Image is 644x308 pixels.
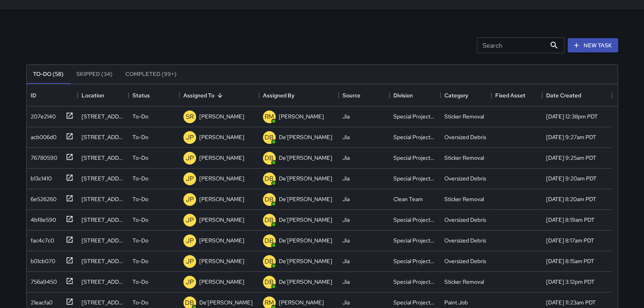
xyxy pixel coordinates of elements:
div: ID [27,84,78,107]
p: DB [265,277,274,287]
div: Assigned By [263,84,294,107]
div: 744 Montgomery Street [82,236,125,244]
div: Jia [342,154,350,162]
div: Category [444,84,468,107]
p: RM [265,298,274,308]
div: 4bf8e590 [27,213,56,224]
div: ID [31,84,36,107]
div: Fixed Asset [495,84,525,107]
p: DB [265,174,274,184]
p: To-Do [132,195,148,203]
div: 600 Market Street [82,174,125,182]
p: [PERSON_NAME] [199,133,244,141]
div: 756a9450 [27,275,57,286]
p: [PERSON_NAME] [199,154,244,162]
div: Location [82,84,104,107]
p: [PERSON_NAME] [199,112,244,120]
button: Skipped (34) [70,65,119,84]
p: JP [186,215,194,225]
div: Oversized Debris [444,236,486,244]
div: Sticker Removal [444,154,484,162]
p: [PERSON_NAME] [199,216,244,224]
div: 8/21/2025, 9:27am PDT [546,133,596,141]
p: [PERSON_NAME] [279,298,324,306]
p: De'[PERSON_NAME] [199,298,253,306]
div: 455 Jackson Street [82,257,125,265]
p: De'[PERSON_NAME] [279,216,332,224]
p: JP [186,195,194,204]
p: [PERSON_NAME] [279,112,324,120]
p: DB [265,133,274,142]
div: Jia [342,278,350,286]
div: b13c1410 [27,171,52,182]
div: Oversized Debris [444,174,486,182]
div: Fixed Asset [491,84,542,107]
div: 21eacfa0 [27,295,53,306]
div: Jia [342,195,350,203]
p: DB [265,195,274,204]
p: RM [265,112,274,122]
div: Jia [342,112,350,120]
div: Status [132,84,150,107]
div: Special Projects Team [393,133,436,141]
div: Special Projects Team [393,236,436,244]
p: De'[PERSON_NAME] [279,278,332,286]
div: 8/6/2025, 3:12pm PDT [546,278,595,286]
p: JP [186,277,194,287]
p: To-Do [132,298,148,306]
p: To-Do [132,154,148,162]
p: De'[PERSON_NAME] [279,154,332,162]
div: Assigned To [179,84,259,107]
div: 8/21/2025, 8:17am PDT [546,236,594,244]
div: Jia [342,236,350,244]
div: Sticker Removal [444,278,484,286]
div: Special Projects Team [393,216,436,224]
p: To-Do [132,216,148,224]
p: DB [185,298,194,308]
p: [PERSON_NAME] [199,236,244,244]
div: 101 Montgomery Street [82,112,125,120]
div: Source [342,84,360,107]
button: New Task [568,38,618,53]
div: Jia [342,133,350,141]
div: Date Created [542,84,612,107]
p: To-Do [132,236,148,244]
p: De'[PERSON_NAME] [279,133,332,141]
p: To-Do [132,257,148,265]
div: Jia [342,257,350,265]
div: 224 Kearny Street [82,154,125,162]
p: [PERSON_NAME] [199,278,244,286]
div: Division [393,84,413,107]
div: 8/21/2025, 8:15am PDT [546,257,594,265]
div: Division [389,84,440,107]
p: JP [186,236,194,246]
div: Special Projects Team [393,174,436,182]
div: Special Projects Team [393,278,436,286]
p: To-Do [132,174,148,182]
div: 8/21/2025, 9:20am PDT [546,174,597,182]
div: Location [78,84,128,107]
div: Date Created [546,84,581,107]
div: Special Projects Team [393,112,436,120]
div: 401 Washington Street [82,195,125,203]
div: Oversized Debris [444,133,486,141]
div: Sticker Removal [444,195,484,203]
div: 445 Washington Street [82,216,125,224]
div: Jia [342,298,350,306]
div: 8/21/2025, 8:19am PDT [546,216,595,224]
div: fac4c7c0 [27,233,54,244]
div: 308 Kearny Street [82,133,125,141]
p: De'[PERSON_NAME] [279,195,332,203]
button: Completed (99+) [119,65,183,84]
p: SR [186,112,194,122]
div: Special Projects Team [393,298,436,306]
p: DB [265,215,274,225]
div: 8/21/2025, 9:25am PDT [546,154,596,162]
p: De'[PERSON_NAME] [279,174,332,182]
p: DB [265,236,274,246]
div: Oversized Debris [444,257,486,265]
p: JP [186,153,194,163]
p: JP [186,133,194,142]
div: Jia [342,216,350,224]
div: Special Projects Team [393,154,436,162]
